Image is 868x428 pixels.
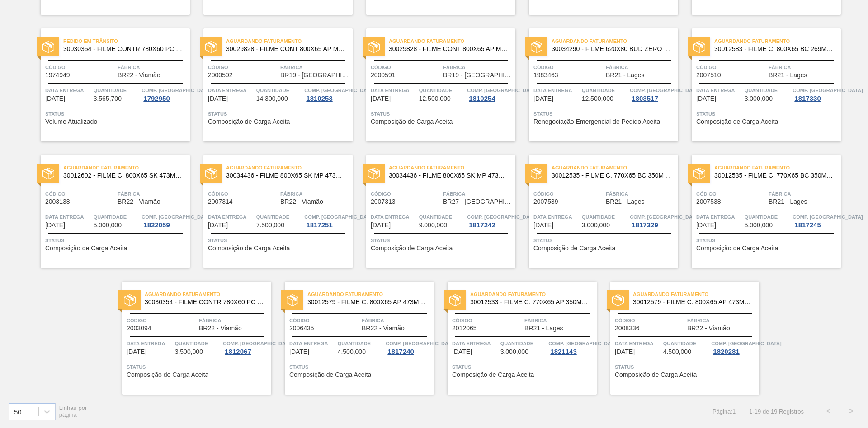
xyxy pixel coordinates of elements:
span: Renegociação Emergencial de Pedido Aceita [533,118,660,125]
span: 3.500,000 [175,348,203,355]
div: 1817245 [793,221,822,229]
span: 22/09/2025 [533,222,553,229]
span: 30012579 - FILME C. 800X65 AP 473ML C12 429 [307,299,427,306]
span: Código [289,316,359,325]
span: 1 - 19 de 19 Registros [749,408,804,415]
span: Código [533,63,604,72]
span: Comp. Carga [793,212,863,221]
span: 30030354 - FILME CONTR 780X60 PC LT350 NIV24 [63,46,183,52]
span: 30012535 - FILME C. 770X65 BC 350ML C12 429 [714,172,834,179]
span: 7.500,000 [256,222,284,229]
a: Comp. [GEOGRAPHIC_DATA]1821143 [548,339,594,355]
span: Fábrica [118,189,188,198]
span: Quantidade [582,86,628,95]
span: 24/08/2025 [45,95,65,102]
span: Código [696,63,766,72]
span: Quantidade [419,212,465,221]
span: BR21 - Lages [606,198,645,205]
span: 4.500,000 [663,348,691,355]
a: Comp. [GEOGRAPHIC_DATA]1817251 [304,212,350,229]
span: Código [45,63,115,72]
span: BR19 - Nova Rio [280,72,350,79]
span: Aguardando Faturamento [714,163,841,172]
span: Status [127,362,269,372]
a: statusAguardando Faturamento30034436 - FILME 800X65 SK MP 473ML C12Código2007313FábricaBR27 - [GE... [353,155,515,268]
span: Aguardando Faturamento [470,290,597,299]
a: Comp. [GEOGRAPHIC_DATA]1812067 [223,339,269,355]
span: 30012533 - FILME C. 770X65 AP 350ML C12 429 [470,299,590,306]
span: Comp. Carga [304,86,374,95]
span: Código [696,189,766,198]
span: Status [45,109,188,118]
span: 2003094 [127,325,151,332]
span: Fábrica [606,189,676,198]
span: 14.300,000 [256,95,288,102]
div: 1803517 [630,95,660,102]
span: 2007538 [696,198,721,205]
span: Data entrega [696,212,742,221]
span: Comp. Carga [386,339,456,348]
a: Comp. [GEOGRAPHIC_DATA]1817242 [467,212,513,229]
div: 50 [14,408,22,415]
img: status [449,294,461,306]
div: 1820281 [711,348,741,355]
span: 5.000,000 [745,222,773,229]
a: Comp. [GEOGRAPHIC_DATA]1803517 [630,86,676,102]
span: Aguardando Faturamento [145,290,271,299]
span: Data entrega [615,339,661,348]
span: Código [615,316,685,325]
span: Pedido em Trânsito [63,37,190,46]
button: < [817,400,840,423]
span: Quantidade [500,339,547,348]
span: Status [371,109,513,118]
span: Código [208,189,278,198]
span: Status [533,236,676,245]
img: status [368,168,380,179]
span: Fábrica [606,63,676,72]
span: Status [289,362,432,372]
span: Data entrega [45,86,91,95]
a: Comp. [GEOGRAPHIC_DATA]1810253 [304,86,350,102]
span: Status [45,236,188,245]
span: 3.000,000 [582,222,610,229]
span: Comp. Carga [223,339,293,348]
img: status [205,41,217,53]
span: Composição de Carga Aceita [371,245,453,252]
div: 1810253 [304,95,334,102]
span: Fábrica [524,316,594,325]
span: 27/08/2025 [208,95,228,102]
span: Quantidade [419,86,465,95]
div: 1822059 [142,221,171,229]
img: status [42,168,54,179]
span: Comp. Carga [793,86,863,95]
span: BR22 - Viamão [118,198,160,205]
span: Fábrica [280,189,350,198]
span: Quantidade [582,212,628,221]
span: Aguardando Faturamento [714,37,841,46]
span: Comp. Carga [548,339,618,348]
span: 30030354 - FILME CONTR 780X60 PC LT350 NIV24 [145,299,264,306]
span: Composição de Carga Aceita [208,118,290,125]
a: statusAguardando Faturamento30029828 - FILME CONT 800X65 AP MP 473 C12 429Código2000592FábricaBR1... [190,28,353,141]
span: 2007510 [696,72,721,79]
span: Status [208,109,350,118]
span: Quantidade [175,339,221,348]
span: 2000591 [371,72,396,79]
div: 1812067 [223,348,253,355]
a: statusAguardando Faturamento30012535 - FILME C. 770X65 BC 350ML C12 429Código2007538FábricaBR21 -... [678,155,841,268]
span: Data entrega [208,212,254,221]
span: 30034436 - FILME 800X65 SK MP 473ML C12 [226,172,345,179]
img: status [612,294,624,306]
span: BR22 - Viamão [199,325,242,332]
span: Status [452,362,594,372]
span: 15/10/2025 [452,348,472,355]
span: Data entrega [371,86,417,95]
img: status [42,41,54,53]
span: Aguardando Faturamento [389,163,515,172]
span: 30029828 - FILME CONT 800X65 AP MP 473 C12 429 [226,46,345,52]
span: Quantidade [94,212,140,221]
span: Fábrica [118,63,188,72]
span: 2000592 [208,72,233,79]
div: 1810254 [467,95,497,102]
span: Data entrega [289,339,335,348]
